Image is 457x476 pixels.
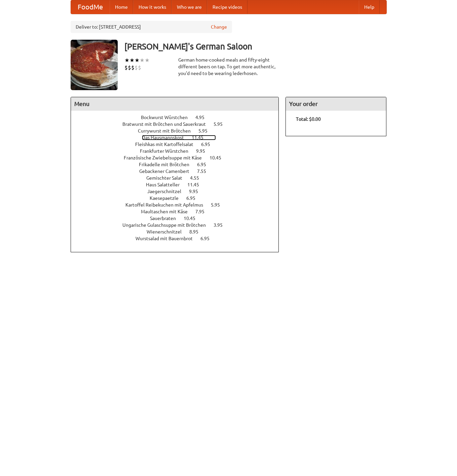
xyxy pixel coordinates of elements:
span: Wienerschnitzel [147,229,188,234]
a: Home [110,0,133,14]
span: Fleishkas mit Kartoffelsalat [135,142,200,147]
img: angular.jpg [71,40,118,90]
span: Sauerbraten [150,216,183,221]
span: Französische Zwiebelsuppe mit Käse [124,155,208,160]
li: $ [131,64,135,71]
span: 9.95 [189,189,205,194]
span: Kartoffel Reibekuchen mit Apfelmus [125,202,210,208]
a: Maultaschen mit Käse 7.95 [141,209,217,214]
li: ★ [145,57,150,64]
a: Kartoffel Reibekuchen mit Apfelmus 5.95 [125,202,232,208]
span: 6.95 [200,236,216,241]
a: Wurstsalad mit Bauernbrot 6.95 [136,236,222,241]
a: Change [211,24,227,30]
span: Haus Salatteller [146,182,186,187]
span: Currywurst mit Brötchen [138,128,197,134]
a: Haus Salatteller 11.45 [146,182,212,187]
span: 10.45 [210,155,228,160]
span: Gebackener Camenbert [139,169,196,174]
span: 5.95 [198,128,214,134]
span: Gemischter Salat [146,175,189,181]
a: Jaegerschnitzel 9.95 [147,189,211,194]
a: Who we are [172,0,207,14]
span: 8.95 [189,229,205,234]
h4: Your order [286,97,386,111]
li: ★ [140,57,145,64]
li: ★ [124,57,129,64]
a: Das Hausmannskost 11.45 [142,135,216,140]
span: Kaesepaetzle [150,195,185,201]
span: 6.95 [197,162,213,167]
span: 11.45 [187,182,206,187]
span: Frikadelle mit Brötchen [139,162,196,167]
a: Fleishkas mit Kartoffelsalat 6.95 [135,142,223,147]
b: Total: $0.00 [296,116,321,122]
a: Gebackener Camenbert 7.55 [139,169,219,174]
a: Sauerbraten 10.45 [150,216,208,221]
span: 11.45 [192,135,210,140]
span: 6.95 [201,142,217,147]
span: 5.95 [211,202,227,208]
li: ★ [135,57,140,64]
span: Ungarische Gulaschsuppe mit Brötchen [122,222,213,228]
a: Frikadelle mit Brötchen 6.95 [139,162,219,167]
a: Frankfurter Würstchen 9.95 [140,148,218,154]
span: 7.55 [197,169,213,174]
a: Bratwurst mit Brötchen und Sauerkraut 5.95 [122,121,235,127]
span: 4.95 [195,115,211,120]
span: 4.55 [190,175,206,181]
a: Wienerschnitzel 8.95 [147,229,211,234]
h4: Menu [71,97,279,111]
a: Currywurst mit Brötchen 5.95 [138,128,220,134]
h3: [PERSON_NAME]'s German Saloon [124,40,387,53]
span: Maultaschen mit Käse [141,209,194,214]
span: Bratwurst mit Brötchen und Sauerkraut [122,121,213,127]
span: Jaegerschnitzel [147,189,188,194]
a: Gemischter Salat 4.55 [146,175,212,181]
span: Das Hausmannskost [142,135,191,140]
div: Deliver to: [STREET_ADDRESS] [71,21,232,33]
a: How it works [133,0,172,14]
a: FoodMe [71,0,110,14]
li: $ [138,64,141,71]
a: Französische Zwiebelsuppe mit Käse 10.45 [124,155,234,160]
li: ★ [129,57,135,64]
span: 9.95 [196,148,212,154]
span: 5.95 [214,121,229,127]
span: Frankfurter Würstchen [140,148,195,154]
a: Help [359,0,380,14]
span: 3.95 [214,222,229,228]
span: Wurstsalad mit Bauernbrot [136,236,199,241]
li: $ [124,64,128,71]
a: Ungarische Gulaschsuppe mit Brötchen 3.95 [122,222,235,228]
a: Bockwurst Würstchen 4.95 [141,115,217,120]
span: 10.45 [184,216,202,221]
span: Bockwurst Würstchen [141,115,194,120]
span: 6.95 [186,195,202,201]
a: Recipe videos [207,0,247,14]
li: $ [135,64,138,71]
a: Kaesepaetzle 6.95 [150,195,208,201]
li: $ [128,64,131,71]
div: German home-cooked meals and fifty-eight different beers on tap. To get more authentic, you'd nee... [178,57,279,77]
span: 7.95 [195,209,211,214]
